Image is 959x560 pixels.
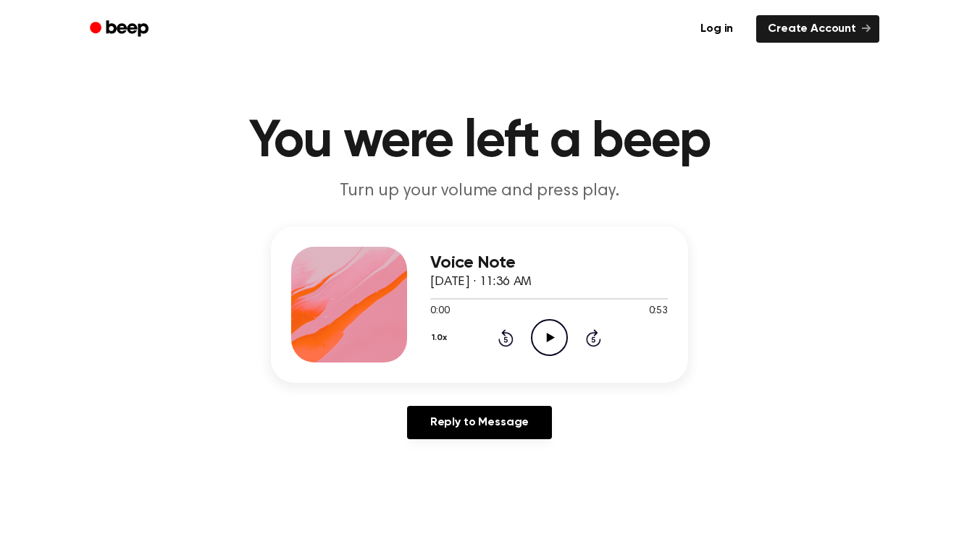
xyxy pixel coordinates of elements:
a: Beep [80,15,162,43]
span: [DATE] · 11:36 AM [430,276,532,289]
a: Create Account [756,15,879,43]
span: 0:00 [430,304,449,319]
h3: Voice Note [430,253,668,273]
p: Turn up your volume and press play. [201,179,758,203]
button: 1.0x [430,326,452,350]
span: 0:53 [649,304,668,319]
h1: You were left a beep [109,116,850,168]
a: Reply to Message [407,406,552,439]
a: Log in [686,12,747,46]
